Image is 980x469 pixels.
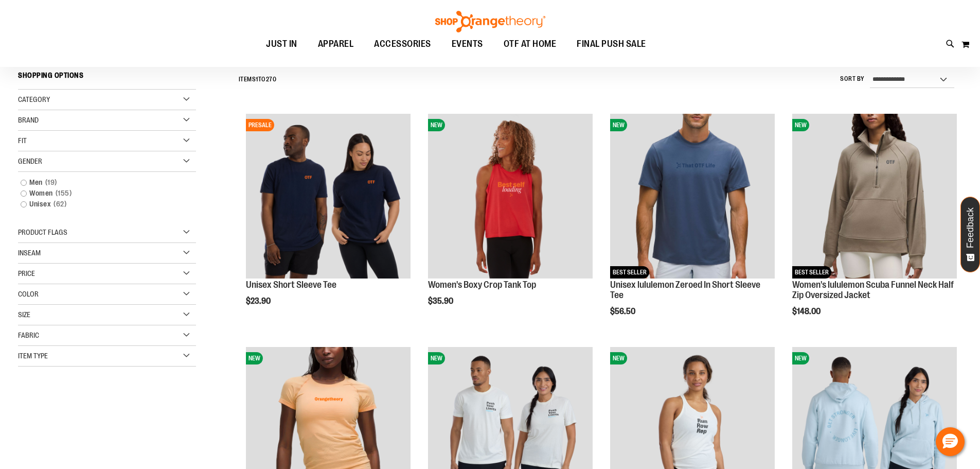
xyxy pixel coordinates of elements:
span: Item Type [18,352,48,360]
span: EVENTS [452,32,483,56]
a: Women155 [15,188,186,199]
a: Image of Unisex Short Sleeve TeePRESALE [246,114,411,280]
a: EVENTS [441,32,493,56]
span: FINAL PUSH SALE [577,32,646,56]
span: NEW [792,352,809,364]
span: NEW [610,119,627,131]
img: Shop Orangetheory [434,11,547,32]
img: Image of Unisex Short Sleeve Tee [246,114,411,279]
span: JUST IN [266,32,297,56]
span: $35.90 [428,297,455,306]
a: Unisex Short Sleeve Tee [246,280,336,290]
span: ACCESSORIES [374,32,431,56]
span: Fit [18,136,27,145]
span: Category [18,95,50,103]
span: PRESALE [246,119,274,131]
span: Inseam [18,249,41,257]
span: NEW [246,352,263,364]
span: 1 [256,76,258,83]
div: product [241,109,416,332]
a: OTF AT HOME [493,32,567,56]
span: Color [18,290,39,298]
a: Women's lululemon Scuba Funnel Neck Half Zip Oversized JacketNEWBEST SELLER [792,114,957,280]
span: Product Flags [18,228,67,236]
h2: Items to [239,72,277,88]
div: product [605,109,780,342]
span: BEST SELLER [610,266,649,279]
span: Size [18,310,30,319]
img: Image of Womens Boxy Crop Tank [428,114,593,279]
a: Men19 [15,177,186,188]
a: Unisex lululemon Zeroed In Short Sleeve Tee [610,280,760,300]
span: $23.90 [246,297,272,306]
span: Feedback [966,207,975,248]
img: Unisex lululemon Zeroed In Short Sleeve Tee [610,114,775,279]
strong: Shopping Options [18,66,196,90]
span: BEST SELLER [792,266,831,279]
label: Sort By [840,75,865,83]
span: NEW [792,119,809,131]
span: 155 [53,188,75,199]
a: APPAREL [308,32,364,56]
span: APPAREL [318,32,354,56]
span: Brand [18,116,39,124]
span: NEW [428,352,445,364]
a: Image of Womens Boxy Crop TankNEW [428,114,593,280]
button: Feedback - Show survey [960,197,980,272]
div: product [787,109,962,342]
span: Fabric [18,331,39,339]
a: ACCESSORIES [364,32,441,56]
a: Unisex62 [15,199,186,210]
img: Women's lululemon Scuba Funnel Neck Half Zip Oversized Jacket [792,114,957,279]
span: 19 [43,177,60,188]
a: FINAL PUSH SALE [566,32,656,56]
button: Hello, have a question? Let’s chat. [936,427,965,456]
a: Women's Boxy Crop Tank Top [428,280,536,290]
div: product [423,109,598,332]
span: NEW [610,352,627,364]
span: Price [18,269,35,277]
span: $148.00 [792,307,822,316]
span: OTF AT HOME [504,32,557,56]
span: Gender [18,157,42,165]
span: $56.50 [610,307,637,316]
span: 62 [51,199,69,210]
a: Women's lululemon Scuba Funnel Neck Half Zip Oversized Jacket [792,280,954,300]
span: 270 [266,76,277,83]
a: Unisex lululemon Zeroed In Short Sleeve TeeNEWBEST SELLER [610,114,775,280]
a: JUST IN [256,32,308,56]
span: NEW [428,119,445,131]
